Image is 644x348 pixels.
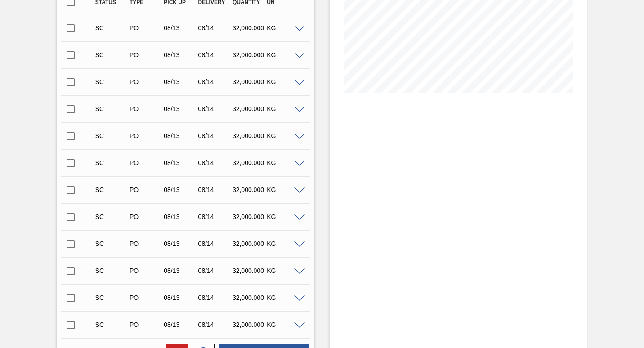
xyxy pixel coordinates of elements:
[264,267,301,274] div: KG
[93,213,130,220] div: Suggestion Created
[161,78,198,85] div: 08/13/2025
[93,240,130,247] div: Suggestion Created
[161,321,198,328] div: 08/13/2025
[230,132,267,139] div: 32,000.000
[196,159,233,166] div: 08/14/2025
[196,132,233,139] div: 08/14/2025
[127,186,164,193] div: Purchase order
[127,105,164,112] div: Purchase order
[264,240,301,247] div: KG
[196,105,233,112] div: 08/14/2025
[264,159,301,166] div: KG
[161,132,198,139] div: 08/13/2025
[127,132,164,139] div: Purchase order
[196,78,233,85] div: 08/14/2025
[230,186,267,193] div: 32,000.000
[196,51,233,58] div: 08/14/2025
[230,213,267,220] div: 32,000.000
[230,159,267,166] div: 32,000.000
[230,51,267,58] div: 32,000.000
[93,78,130,85] div: Suggestion Created
[127,321,164,328] div: Purchase order
[264,294,301,301] div: KG
[127,267,164,274] div: Purchase order
[93,267,130,274] div: Suggestion Created
[264,213,301,220] div: KG
[93,294,130,301] div: Suggestion Created
[264,186,301,193] div: KG
[161,240,198,247] div: 08/13/2025
[264,78,301,85] div: KG
[127,213,164,220] div: Purchase order
[161,159,198,166] div: 08/13/2025
[127,51,164,58] div: Purchase order
[264,132,301,139] div: KG
[127,240,164,247] div: Purchase order
[93,51,130,58] div: Suggestion Created
[196,24,233,31] div: 08/14/2025
[161,24,198,31] div: 08/13/2025
[93,321,130,328] div: Suggestion Created
[127,159,164,166] div: Purchase order
[196,240,233,247] div: 08/14/2025
[196,321,233,328] div: 08/14/2025
[161,267,198,274] div: 08/13/2025
[93,105,130,112] div: Suggestion Created
[161,105,198,112] div: 08/13/2025
[264,24,301,31] div: KG
[127,294,164,301] div: Purchase order
[93,159,130,166] div: Suggestion Created
[196,213,233,220] div: 08/14/2025
[196,186,233,193] div: 08/14/2025
[230,294,267,301] div: 32,000.000
[161,294,198,301] div: 08/13/2025
[230,78,267,85] div: 32,000.000
[230,240,267,247] div: 32,000.000
[127,24,164,31] div: Purchase order
[230,105,267,112] div: 32,000.000
[127,78,164,85] div: Purchase order
[93,132,130,139] div: Suggestion Created
[93,24,130,31] div: Suggestion Created
[230,24,267,31] div: 32,000.000
[161,213,198,220] div: 08/13/2025
[161,186,198,193] div: 08/13/2025
[196,294,233,301] div: 08/14/2025
[230,267,267,274] div: 32,000.000
[196,267,233,274] div: 08/14/2025
[264,51,301,58] div: KG
[264,105,301,112] div: KG
[230,321,267,328] div: 32,000.000
[264,321,301,328] div: KG
[161,51,198,58] div: 08/13/2025
[93,186,130,193] div: Suggestion Created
